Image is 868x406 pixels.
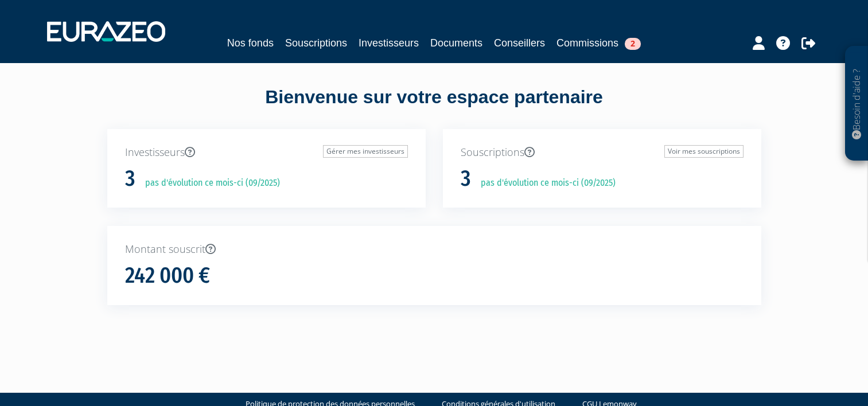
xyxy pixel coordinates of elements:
[494,35,545,51] a: Conseillers
[285,35,347,51] a: Souscriptions
[125,242,744,257] p: Montant souscrit
[323,145,408,158] a: Gérer mes investisseurs
[850,52,863,155] p: Besoin d'aide ?
[125,145,408,160] p: Investisseurs
[625,38,641,50] span: 2
[125,264,210,288] h1: 242 000 €
[664,145,744,158] a: Voir mes souscriptions
[99,84,770,129] div: Bienvenue sur votre espace partenaire
[227,35,274,51] a: Nos fonds
[430,35,482,51] a: Documents
[137,177,280,190] p: pas d'évolution ce mois-ci (09/2025)
[461,145,744,160] p: Souscriptions
[461,167,471,191] h1: 3
[473,177,616,190] p: pas d'évolution ce mois-ci (09/2025)
[125,167,135,191] h1: 3
[556,35,641,51] a: Commissions2
[47,21,165,42] img: 1732889491-logotype_eurazeo_blanc_rvb.png
[359,35,419,51] a: Investisseurs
